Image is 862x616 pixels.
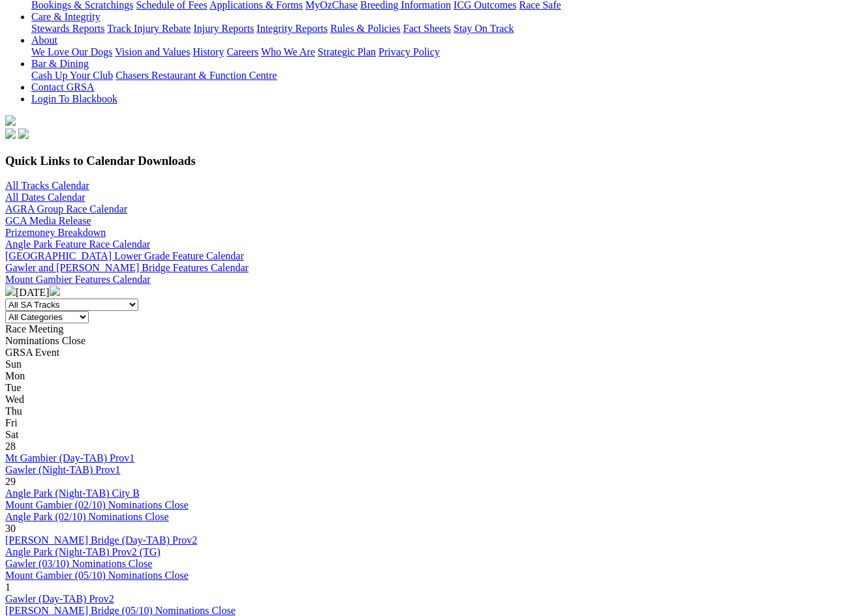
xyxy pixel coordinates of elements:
div: About [31,46,857,58]
a: Gawler and [PERSON_NAME] Bridge Features Calendar [5,262,249,273]
div: Race Meeting [5,323,857,335]
img: facebook.svg [5,128,16,139]
h3: Quick Links to Calendar Downloads [5,154,857,168]
div: [DATE] [5,286,857,299]
div: Bar & Dining [31,70,857,81]
a: All Tracks Calendar [5,180,89,191]
a: History [192,46,224,57]
a: Integrity Reports [256,23,328,34]
div: Sun [5,359,857,370]
div: Care & Integrity [31,23,857,35]
img: chevron-left-pager-white.svg [5,286,16,296]
div: Nominations Close [5,335,857,347]
a: Login To Blackbook [31,93,117,104]
a: AGRA Group Race Calendar [5,203,127,214]
a: Prizemoney Breakdown [5,227,106,238]
span: 28 [5,441,16,452]
a: GCA Media Release [5,215,91,226]
a: About [31,35,57,46]
div: Mon [5,370,857,382]
a: [PERSON_NAME] Bridge (Day-TAB) Prov2 [5,535,197,546]
a: Care & Integrity [31,11,100,22]
a: Angle Park (Night-TAB) City B [5,488,140,499]
img: logo-grsa-white.png [5,115,16,126]
span: 29 [5,476,16,487]
a: We Love Our Dogs [31,46,112,57]
a: Privacy Policy [378,46,440,57]
div: Tue [5,382,857,394]
span: 30 [5,523,16,534]
a: Mount Gambier Features Calendar [5,274,151,285]
img: twitter.svg [18,128,29,139]
a: Vision and Values [115,46,190,57]
a: Mount Gambier (02/10) Nominations Close [5,499,189,510]
a: [PERSON_NAME] Bridge (05/10) Nominations Close [5,605,236,616]
a: Careers [226,46,258,57]
a: Stay On Track [454,23,514,34]
div: Fri [5,417,857,429]
a: Fact Sheets [403,23,451,34]
div: Sat [5,429,857,441]
a: Gawler (Night-TAB) Prov1 [5,464,120,475]
a: Chasers Restaurant & Function Centre [115,70,277,81]
div: GRSA Event [5,347,857,359]
a: Strategic Plan [318,46,376,57]
a: Rules & Policies [330,23,401,34]
a: Bar & Dining [31,58,89,69]
a: Angle Park Feature Race Calendar [5,239,150,250]
div: Thu [5,405,857,417]
a: Injury Reports [193,23,254,34]
a: Who We Are [261,46,315,57]
a: All Dates Calendar [5,192,85,203]
a: Cash Up Your Club [31,70,113,81]
div: Wed [5,394,857,405]
a: Mount Gambier (05/10) Nominations Close [5,570,189,581]
a: Track Injury Rebate [107,23,191,34]
a: Gawler (03/10) Nominations Close [5,558,152,569]
a: Gawler (Day-TAB) Prov2 [5,593,114,604]
img: chevron-right-pager-white.svg [50,286,60,296]
a: Contact GRSA [31,81,94,93]
a: Mt Gambier (Day-TAB) Prov1 [5,452,134,463]
a: Stewards Reports [31,23,104,34]
span: 1 [5,581,10,593]
a: [GEOGRAPHIC_DATA] Lower Grade Feature Calendar [5,250,244,261]
a: Angle Park (02/10) Nominations Close [5,511,169,522]
a: Angle Park (Night-TAB) Prov2 (TG) [5,546,161,557]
